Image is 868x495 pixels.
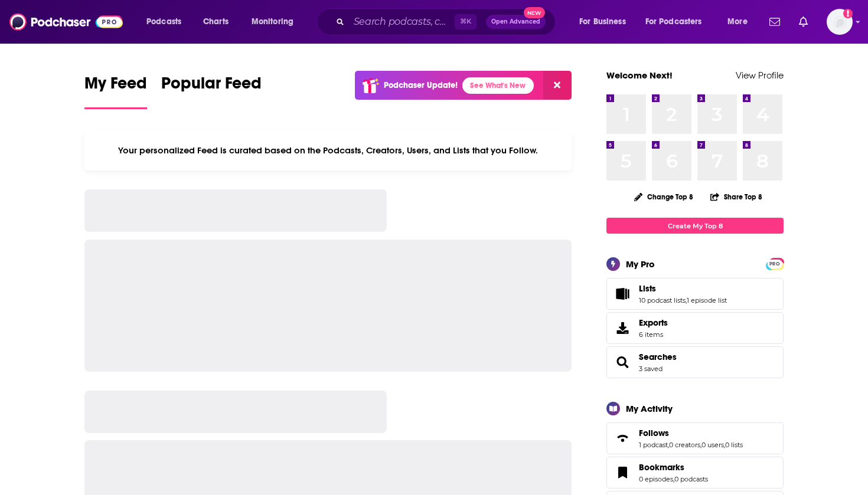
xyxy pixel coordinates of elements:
[84,73,147,100] span: My Feed
[765,12,785,32] a: Show notifications dropdown
[639,317,668,328] span: Exports
[161,73,262,100] span: Popular Feed
[462,77,534,94] a: See What's New
[606,346,784,378] span: Searches
[203,14,229,30] span: Charts
[669,441,700,449] a: 0 creators
[719,12,762,31] button: open menu
[138,12,197,31] button: open menu
[606,218,784,234] a: Create My Top 8
[9,11,123,33] img: Podchaser - Follow, Share and Rate Podcasts
[843,9,853,18] svg: Add a profile image
[700,441,701,449] span: ,
[668,441,669,449] span: ,
[768,260,782,268] span: PRO
[349,12,455,31] input: Search podcasts, credits, & more...
[639,283,656,294] span: Lists
[195,12,236,31] a: Charts
[611,464,634,481] a: Bookmarks
[579,14,626,30] span: For Business
[146,14,181,30] span: Podcasts
[639,441,668,449] a: 1 podcast
[491,19,540,25] span: Open Advanced
[794,12,812,32] a: Show notifications dropdown
[724,441,725,449] span: ,
[611,320,634,336] span: Exports
[639,283,727,294] a: Lists
[639,428,669,438] span: Follows
[626,258,655,270] div: My Pro
[84,73,147,109] a: My Feed
[639,462,684,473] span: Bookmarks
[627,189,700,204] button: Change Top 8
[571,12,641,31] button: open menu
[710,185,763,208] button: Share Top 8
[639,475,673,483] a: 0 episodes
[606,312,784,344] a: Exports
[673,475,674,483] span: ,
[768,259,782,268] a: PRO
[611,430,634,447] a: Follows
[725,441,743,449] a: 0 lists
[606,70,673,81] a: Welcome Next!
[639,428,743,438] a: Follows
[645,14,702,30] span: For Podcasters
[674,475,708,483] a: 0 podcasts
[455,14,477,29] span: ⌘ K
[827,9,853,35] button: Show profile menu
[827,9,853,35] span: Logged in as systemsteam
[606,278,784,310] span: Lists
[727,14,748,30] span: More
[84,130,572,171] div: Your personalized Feed is curated based on the Podcasts, Creators, Users, and Lists that you Follow.
[639,296,686,304] a: 10 podcast lists
[827,9,853,35] img: User Profile
[611,354,634,371] a: Searches
[606,422,784,454] span: Follows
[328,8,567,35] div: Search podcasts, credits, & more...
[161,73,262,109] a: Popular Feed
[686,296,687,304] span: ,
[639,462,708,473] a: Bookmarks
[639,330,668,339] span: 6 items
[639,352,677,362] a: Searches
[736,70,784,81] a: View Profile
[687,296,727,304] a: 1 episode list
[606,457,784,489] span: Bookmarks
[243,12,309,31] button: open menu
[384,80,458,90] p: Podchaser Update!
[252,14,293,30] span: Monitoring
[611,286,634,302] a: Lists
[524,7,545,18] span: New
[486,15,546,29] button: Open AdvancedNew
[626,403,673,414] div: My Activity
[701,441,724,449] a: 0 users
[638,12,719,31] button: open menu
[639,365,663,373] a: 3 saved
